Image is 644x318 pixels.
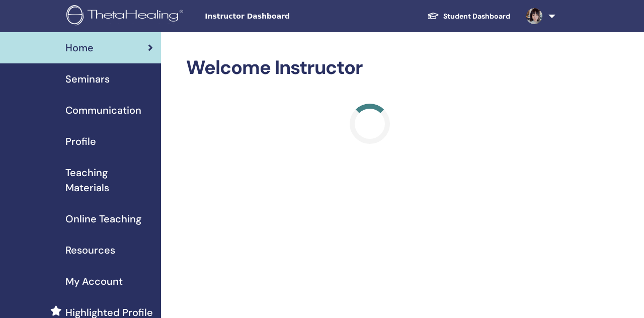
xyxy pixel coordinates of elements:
img: graduation-cap-white.svg [427,12,439,20]
img: logo.png [66,5,187,28]
span: Teaching Materials [65,165,153,195]
span: Seminars [65,71,110,87]
a: Student Dashboard [419,7,518,26]
img: default.jpg [526,8,542,24]
span: Communication [65,103,141,118]
span: My Account [65,274,123,289]
span: Instructor Dashboard [205,11,356,22]
span: Online Teaching [65,211,141,226]
span: Profile [65,134,96,149]
span: Home [65,40,94,55]
h2: Welcome Instructor [186,56,553,79]
span: Resources [65,243,115,258]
